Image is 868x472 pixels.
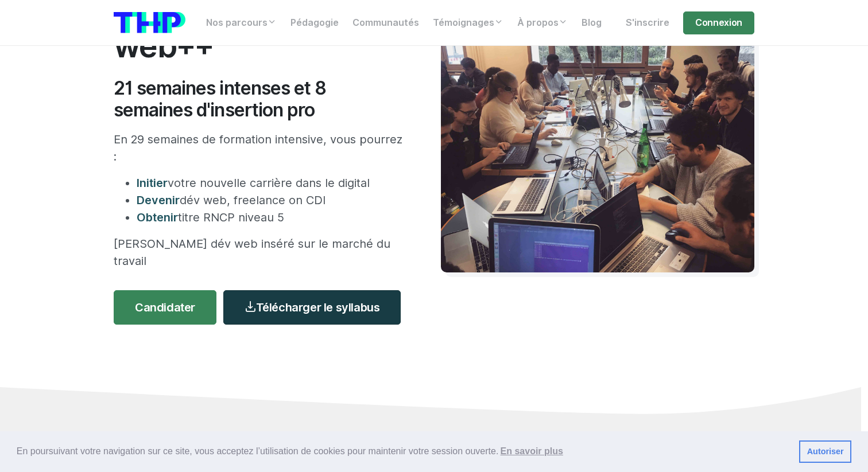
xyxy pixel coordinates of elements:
[346,11,426,34] a: Communautés
[137,192,406,209] li: dév web, freelance on CDI
[284,11,346,34] a: Pédagogie
[510,11,575,34] a: À propos
[114,12,185,33] img: logo
[799,440,851,463] a: dismiss cookie message
[683,11,754,34] a: Connexion
[137,210,178,224] span: Obtenir
[137,209,406,226] li: titre RNCP niveau 5
[137,176,168,190] span: Initier
[114,290,216,325] a: Candidater
[17,443,790,460] span: En poursuivant votre navigation sur ce site, vous acceptez l’utilisation de cookies pour mainteni...
[114,77,406,122] h2: 21 semaines intenses et 8 semaines d'insertion pro
[223,290,401,325] a: Télécharger le syllabus
[199,11,284,34] a: Nos parcours
[575,11,609,34] a: Blog
[498,443,565,460] a: learn more about cookies
[426,11,510,34] a: Témoignages
[137,193,180,207] span: Devenir
[114,235,406,270] p: [PERSON_NAME] dév web inséré sur le marché du travail
[619,11,676,34] a: S'inscrire
[137,174,406,192] li: votre nouvelle carrière dans le digital
[441,16,754,272] img: Travail
[114,131,406,165] p: En 29 semaines de formation intensive, vous pourrez :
